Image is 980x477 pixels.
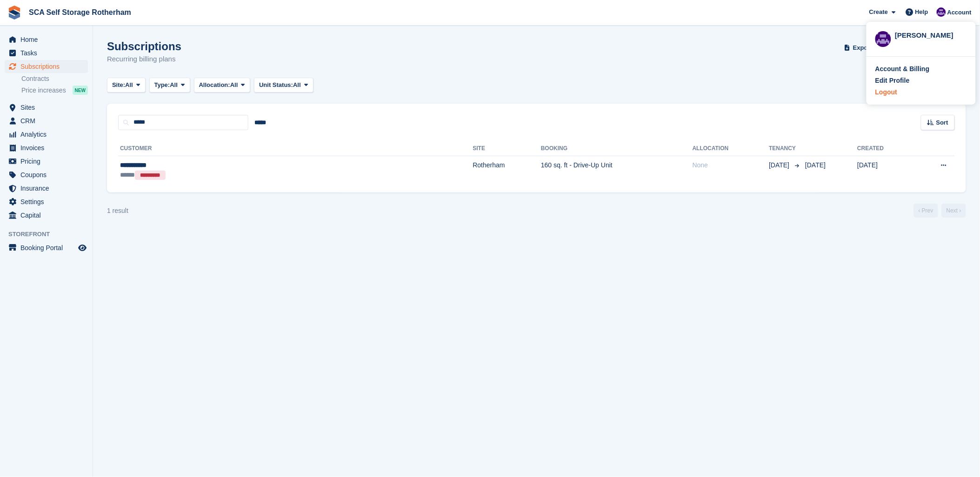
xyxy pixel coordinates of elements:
a: menu [5,60,88,73]
a: menu [5,46,88,60]
div: Account & Billing [875,64,930,74]
button: Unit Status: All [254,78,313,93]
img: Kelly Neesham [937,7,946,17]
span: Settings [20,195,76,208]
a: SCA Self Storage Rotherham [25,5,135,20]
span: Create [869,7,888,17]
span: [DATE] [769,160,792,170]
nav: Page [912,204,968,218]
div: None [693,160,769,170]
th: Created [858,141,914,156]
div: 1 result [107,206,128,216]
button: Type: All [149,78,190,93]
span: All [293,80,301,90]
span: Capital [20,209,76,222]
a: menu [5,155,88,168]
span: Account [947,8,972,17]
th: Booking [541,141,693,156]
td: [DATE] [858,156,914,185]
span: Sites [20,101,76,114]
span: Storefront [8,230,93,239]
div: NEW [73,86,88,95]
span: Invoices [20,141,76,154]
img: Kelly Neesham [875,31,891,47]
a: Account & Billing [875,64,967,74]
a: menu [5,168,88,181]
button: Export [842,40,883,55]
td: Rotherham [473,156,541,185]
th: Allocation [693,141,769,156]
span: All [170,80,178,90]
span: Allocation: [199,80,230,90]
span: Coupons [20,168,76,181]
a: menu [5,141,88,154]
p: Recurring billing plans [107,54,181,65]
a: Preview store [77,242,88,253]
h1: Subscriptions [107,40,181,53]
span: Subscriptions [20,60,76,73]
span: Insurance [20,182,76,195]
td: 160 sq. ft - Drive-Up Unit [541,156,693,185]
button: Site: All [107,78,146,93]
span: Sort [936,118,948,127]
a: Edit Profile [875,76,967,86]
button: Allocation: All [194,78,251,93]
span: Analytics [20,128,76,141]
a: Previous [914,204,938,218]
span: CRM [20,114,76,127]
span: [DATE] [806,161,826,169]
a: Logout [875,87,967,97]
img: stora-icon-8386f47178a22dfd0bd8f6a31ec36ba5ce8667c1dd55bd0f319d3a0aa187defe.svg [7,6,21,20]
a: menu [5,209,88,222]
span: Type: [154,80,170,90]
a: menu [5,33,88,46]
div: [PERSON_NAME] [895,30,967,39]
div: Edit Profile [875,76,910,86]
span: Price increases [21,86,66,95]
span: Home [20,33,76,46]
a: menu [5,128,88,141]
a: Price increases NEW [21,85,88,95]
a: menu [5,195,88,208]
a: menu [5,101,88,114]
span: Export [853,43,872,53]
th: Customer [118,141,473,156]
a: Contracts [21,74,88,83]
a: menu [5,114,88,127]
span: All [230,80,238,90]
span: Site: [112,80,125,90]
span: All [125,80,133,90]
a: menu [5,182,88,195]
a: menu [5,241,88,254]
span: Unit Status: [259,80,293,90]
th: Tenancy [769,141,802,156]
th: Site [473,141,541,156]
span: Pricing [20,155,76,168]
span: Booking Portal [20,241,76,254]
a: Next [942,204,966,218]
span: Help [915,7,928,17]
div: Logout [875,87,897,97]
span: Tasks [20,46,76,60]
